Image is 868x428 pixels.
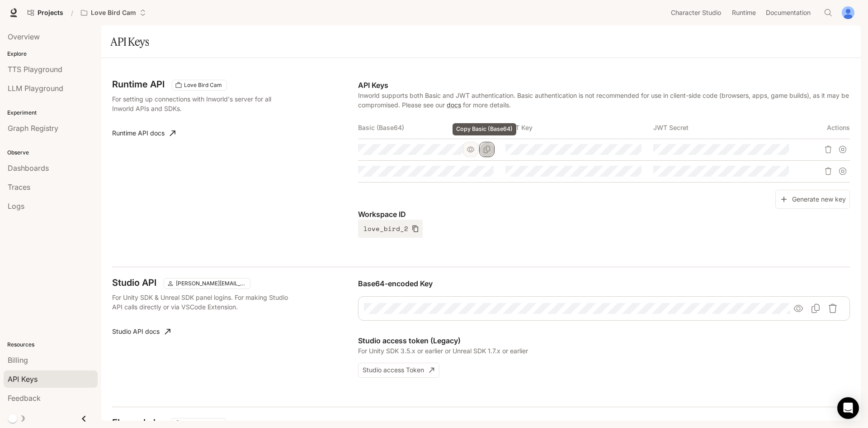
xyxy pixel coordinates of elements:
p: Base64-encoded Key [358,278,850,289]
a: docs [447,101,461,109]
th: Basic (Base64) [358,117,505,139]
a: Documentation [762,4,817,22]
span: Projects [38,9,63,17]
a: Runtime [728,4,761,22]
span: Documentation [766,7,811,19]
h3: Studio API [112,278,156,287]
p: Inworld supports both Basic and JWT authentication. Basic authentication is not recommended for u... [358,91,850,110]
a: Character Studio [667,4,727,22]
span: [PERSON_NAME][EMAIL_ADDRESS][PERSON_NAME] [172,279,249,288]
button: Studio access Token [358,363,439,378]
button: Open Command Menu [819,4,837,22]
p: For Unity SDK 3.5.x or earlier or Unreal SDK 1.7.x or earlier [358,346,850,356]
div: These keys will apply to your current workspace only [172,80,227,91]
span: Love Bird Cam [180,81,226,89]
div: This key applies to current user accounts [164,278,250,289]
span: Love Bird Cam [179,419,225,428]
div: / [67,8,77,18]
p: For setting up connections with Inworld's server for all Inworld APIs and SDKs. [112,94,291,113]
th: JWT Secret [653,117,801,139]
a: Go to projects [24,4,67,22]
p: For Unity SDK & Unreal SDK panel logins. For making Studio API calls directly or via VSCode Exten... [112,293,291,312]
button: Suspend API key [835,164,850,178]
a: Runtime API docs [108,124,179,142]
button: Delete API key [821,142,835,157]
div: Open Intercom Messenger [837,397,859,419]
p: Studio access token (Legacy) [358,335,850,346]
p: API Keys [358,80,850,91]
span: Character Studio [671,7,721,19]
div: Copy Basic (Base64) [453,123,516,135]
h3: Eleven Labs [112,418,164,427]
button: Copy Basic (Base64) [479,142,495,157]
th: JWT Key [505,117,653,139]
span: Runtime [732,7,756,19]
button: Suspend API key [835,142,850,157]
button: User avatar [839,4,857,22]
button: love_bird_2 [358,220,423,238]
th: Actions [801,117,850,139]
h3: Runtime API [112,80,165,89]
h1: API Keys [110,33,149,51]
button: Open workspace menu [77,4,150,22]
a: Studio API docs [108,322,174,341]
p: Workspace ID [358,209,850,220]
button: Generate new key [775,190,850,209]
p: Love Bird Cam [91,9,136,17]
button: Delete API key [821,164,835,178]
button: Copy Base64-encoded Key [807,300,824,317]
img: User avatar [842,6,854,19]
